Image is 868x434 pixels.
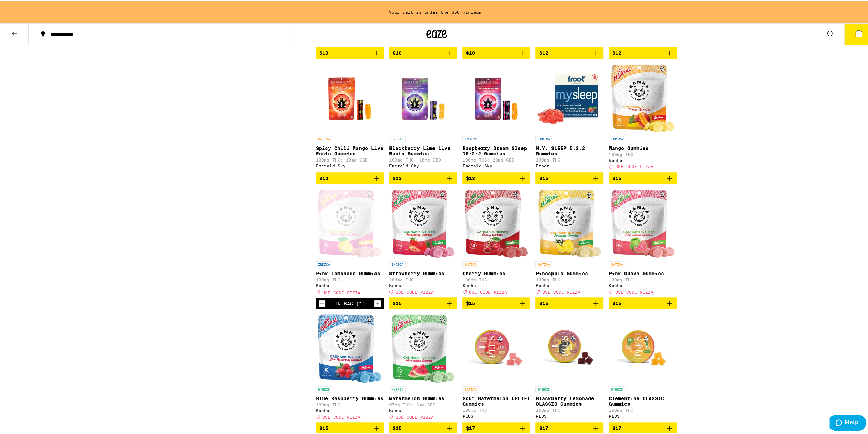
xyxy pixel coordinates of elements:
[535,135,552,141] p: INDICA
[389,407,457,411] div: Kanha
[609,313,677,421] a: Open page for Clementine CLASSIC Gummies from PLUS
[609,260,625,266] p: SATIVA
[462,46,530,57] button: Add to bag
[389,421,457,433] button: Add to bag
[462,188,530,296] a: Open page for Cherry Gummies from Kanha
[319,424,328,430] span: $15
[466,174,475,180] span: $13
[615,288,653,293] span: USE CODE PIZZA
[319,299,325,306] button: Decrement
[389,156,457,161] p: 100mg THC: 10mg CBD
[393,424,402,430] span: $15
[389,63,457,131] img: Emerald Sky - Blackberry Lime Live Resin Gummies
[462,385,479,391] p: SATIVA
[462,135,479,141] p: INDICA
[462,63,530,171] a: Open page for Raspberry Dream Sleep 10:2:2 Gummies from Emerald Sky
[609,296,677,308] button: Add to bag
[316,282,384,286] div: Kanha
[535,46,603,57] button: Add to bag
[322,413,361,418] span: USE CODE PIZZA
[609,46,677,57] button: Add to bag
[316,421,384,433] button: Add to bag
[609,282,677,286] div: Kanha
[609,135,625,141] p: INDICA
[316,171,384,183] button: Add to bag
[609,269,677,275] p: Pink Guava Gummies
[334,299,365,305] div: In Bag (1)
[462,296,530,308] button: Add to bag
[466,49,475,54] span: $10
[462,282,530,286] div: Kanha
[462,276,530,281] p: 100mg THC
[462,412,530,417] div: PLUS
[316,46,384,57] button: Add to bag
[462,269,530,275] p: Cherry Gummies
[609,144,677,150] p: Mango Gummies
[316,407,384,411] div: Kanha
[539,49,548,54] span: $12
[389,171,457,183] button: Add to bag
[542,288,580,293] span: USE CODE PIZZA
[462,144,530,155] p: Raspberry Dream Sleep 10:2:2 Gummies
[465,188,528,256] img: Kanha - Cherry Gummies
[318,313,381,381] img: Kanha - Blue Raspberry Gummies
[462,313,530,381] img: PLUS - Sour Watermelon UPLIFT Gummies
[535,144,603,155] p: M.Y. SLEEP 5:2:2 Gummies
[316,188,384,297] a: Open page for Pink Lemonade Gummies from Kanha
[462,407,530,411] p: 100mg THC
[319,174,328,180] span: $12
[462,421,530,433] button: Add to bag
[535,412,603,417] div: PLUS
[538,188,601,256] img: Kanha - Pineapple Gummies
[316,269,384,275] p: Pink Lemonade Gummies
[535,394,603,405] p: Blackberry Lemonade CLASSIC Gummies
[469,288,507,293] span: USE CODE PIZZA
[609,157,677,161] div: Kanha
[389,188,457,296] a: Open page for Strawberry Gummies from Kanha
[393,299,402,305] span: $15
[393,174,402,180] span: $12
[535,260,552,266] p: SATIVA
[316,162,384,167] div: Emerald Sky
[389,296,457,308] button: Add to bag
[609,421,677,433] button: Add to bag
[316,63,384,131] img: Emerald Sky - Spicy Chili Mango Live Resin Gummies
[396,288,434,293] span: USE CODE PIZZA
[389,135,406,141] p: HYBRID
[609,385,625,391] p: HYBRID
[389,385,406,391] p: HYBRID
[322,289,361,293] span: USE CODE PIZZA
[389,162,457,167] div: Emerald Sky
[374,299,381,306] button: Increment
[609,394,677,405] p: Clementine CLASSIC Gummies
[462,171,530,183] button: Add to bag
[609,63,677,171] a: Open page for Mango Gummies from Kanha
[535,171,603,183] button: Add to bag
[462,162,530,167] div: Emerald Sky
[462,156,530,161] p: 100mg THC: 20mg CBD
[609,276,677,281] p: 100mg THC
[396,413,434,418] span: USE CODE PIZZA
[535,282,603,286] div: Kanha
[462,313,530,421] a: Open page for Sour Watermelon UPLIFT Gummies from PLUS
[389,313,457,421] a: Open page for Watermelon Gummies from Kanha
[535,156,603,161] p: 100mg THC
[316,276,384,281] p: 100mg THC
[391,313,455,381] img: Kanha - Watermelon Gummies
[611,63,674,131] img: Kanha - Mango Gummies
[535,63,603,171] a: Open page for M.Y. SLEEP 5:2:2 Gummies from Froot
[535,313,603,381] img: PLUS - Blackberry Lemonade CLASSIC Gummies
[535,188,603,296] a: Open page for Pineapple Gummies from Kanha
[609,151,677,155] p: 100mg THC
[609,188,677,296] a: Open page for Pink Guava Gummies from Kanha
[389,394,457,400] p: Watermelon Gummies
[535,162,603,167] div: Froot
[858,31,860,35] span: 1
[389,401,457,406] p: 97mg THC: 3mg CBD
[389,269,457,275] p: Strawberry Gummies
[535,407,603,411] p: 100mg THC
[316,156,384,161] p: 100mg THC: 10mg CBD
[462,63,530,131] img: Emerald Sky - Raspberry Dream Sleep 10:2:2 Gummies
[539,174,548,180] span: $15
[316,394,384,400] p: Blue Raspberry Gummies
